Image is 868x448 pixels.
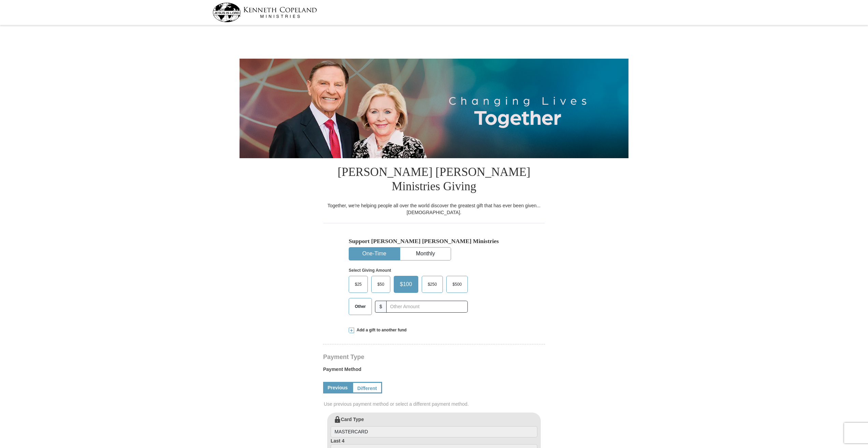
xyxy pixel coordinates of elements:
[400,248,451,260] button: Monthly
[374,279,388,289] span: $50
[323,354,545,360] h4: Payment Type
[424,279,440,289] span: $250
[323,202,545,216] div: Together, we're helping people all over the world discover the greatest gift that has ever been g...
[351,301,369,312] span: Other
[349,248,400,260] button: One-Time
[354,327,407,333] span: Add a gift to another fund
[351,279,365,289] span: $25
[331,426,537,438] input: Card Type
[449,279,465,289] span: $500
[323,366,545,376] label: Payment Method
[213,3,317,22] img: kcm-header-logo.svg
[352,382,382,393] a: Different
[375,301,387,313] span: $
[349,268,391,273] strong: Select Giving Amount
[331,416,537,438] label: Card Type
[324,401,546,407] span: Use previous payment method or select a different payment method.
[349,238,519,245] h5: Support [PERSON_NAME] [PERSON_NAME] Ministries
[386,301,468,313] input: Other Amount
[323,158,545,202] h1: [PERSON_NAME] [PERSON_NAME] Ministries Giving
[323,382,352,393] a: Previous
[396,279,416,289] span: $100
